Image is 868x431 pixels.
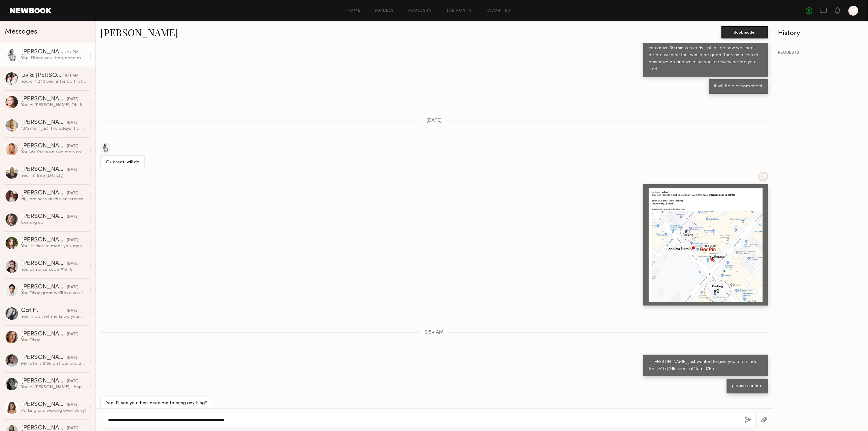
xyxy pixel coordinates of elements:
span: Messages [5,28,37,35]
div: please confirm [732,383,763,390]
div: [PERSON_NAME] [21,378,67,384]
div: [PERSON_NAME] [21,120,67,126]
div: [PERSON_NAME] [21,402,67,408]
div: Yep! I’ll see you then, need me to bring anything? [106,400,207,407]
div: [PERSON_NAME] [21,143,67,149]
a: Requests [409,9,432,13]
a: M [848,6,858,16]
a: Home [347,9,361,13]
div: Parking and walking over! Sorry! [21,408,86,414]
div: Ok great, will do [106,159,139,166]
div: [DATE] [67,96,78,102]
div: [DATE] [67,143,78,149]
div: Great, please come with basic hair and make up. If you can arrive 30 minutes early just to see ho... [649,38,763,73]
div: Yes I’m free [DATE] :) [21,173,86,179]
div: [DATE] [67,308,78,314]
div: Hi [PERSON_NAME], just wanted to give you a reminder for [DATE] 1HR shoot at 11am-12Pm [649,359,763,373]
div: My rate is $150 an hour and 2 hours minimum [21,361,86,367]
a: Book model [722,29,768,34]
div: You: Hi [PERSON_NAME], I hop you are well :) I just wanted to see if your available [DATE] (5/20)... [21,384,86,390]
div: [DATE] [67,190,78,196]
div: [DATE] [67,120,78,126]
div: Liv & [PERSON_NAME] [21,73,65,79]
div: Cat H. [21,308,67,314]
div: [DATE] [67,378,78,384]
div: [PERSON_NAME] [21,214,67,220]
div: 10/2? Is it just Thursdays that you have available? If so would the 9th or 16th work? [21,126,86,132]
div: 9:19 AM [65,73,78,79]
div: [DATE] [67,214,78,220]
div: [PERSON_NAME] [21,331,67,337]
span: [DATE] [426,118,442,123]
div: You: Okay great we'll see you then [21,290,86,296]
div: [PERSON_NAME] [21,167,67,173]
div: History [778,30,864,37]
div: REQUESTS [778,51,864,55]
div: You: Okay [21,337,86,343]
div: [PERSON_NAME] [21,49,64,55]
div: [DATE] [67,284,78,290]
a: [PERSON_NAME] [100,26,178,39]
div: You: is it 240 per hr for both of you or per person [21,79,86,85]
div: [PERSON_NAME] [21,261,67,267]
div: [DATE] [67,402,78,408]
div: [PERSON_NAME] [21,96,67,102]
a: Favorites [486,9,511,13]
span: 9:54 AM [425,330,443,335]
div: [PERSON_NAME] [21,237,67,243]
div: You: Hi [PERSON_NAME], Oh! No. I hope you recover soon, as soon you recover reach back to me! I w... [21,102,86,108]
div: [PERSON_NAME] [21,355,67,361]
div: You: Entrance code #1948 [21,267,86,273]
div: 2:52 PM [64,49,78,55]
div: [PERSON_NAME] [21,284,67,290]
div: Hi, I am here at the enterence [21,196,86,202]
button: Book model [722,26,768,38]
div: Coming up [21,220,86,226]
div: [DATE] [67,237,78,243]
div: [PERSON_NAME] [21,190,67,196]
div: You: Its nice to meet you, my name is [PERSON_NAME] and I am the Head Designer at Blue B Collecti... [21,243,86,249]
div: it will be a ecoom shoot [714,83,763,90]
div: Yep! I’ll see you then, need me to bring anything? [21,55,86,61]
a: Job Posts [447,9,472,13]
div: [DATE] [67,331,78,337]
div: You: Hi Cat, let me know your availability [21,314,86,320]
div: You: We focus on two main aspects: first, the online portfolio. When candidates arrive, they ofte... [21,149,86,155]
div: [DATE] [67,167,78,173]
div: [DATE] [67,355,78,361]
a: Models [375,9,394,13]
div: [DATE] [67,261,78,267]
